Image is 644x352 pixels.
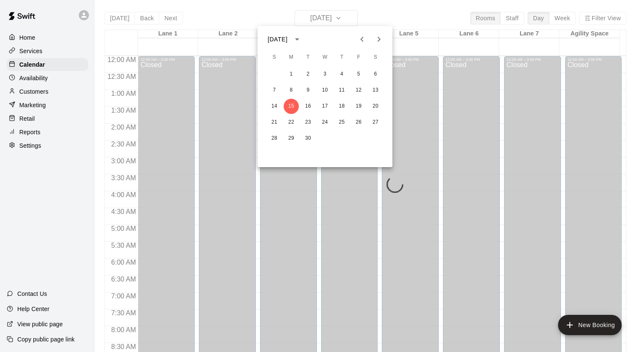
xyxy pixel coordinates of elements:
button: 25 [334,115,349,130]
button: 16 [301,99,316,114]
button: 10 [317,83,333,98]
button: 11 [334,83,349,98]
div: [DATE] [268,35,287,44]
button: 1 [284,67,299,82]
button: 6 [368,67,383,82]
button: 21 [267,115,282,130]
button: Previous month [354,31,370,48]
button: 22 [284,115,299,130]
span: Wednesday [317,49,333,66]
button: 4 [334,67,349,82]
span: Friday [351,49,366,66]
button: 13 [368,83,383,98]
button: 2 [301,67,316,82]
span: Monday [284,49,299,66]
button: 27 [368,115,383,130]
button: 30 [301,131,316,146]
button: 5 [351,67,366,82]
button: 19 [351,99,366,114]
button: 8 [284,83,299,98]
button: Next month [370,31,387,48]
button: 28 [267,131,282,146]
button: 14 [267,99,282,114]
button: 3 [317,67,333,82]
span: Thursday [334,49,349,66]
button: 15 [284,99,299,114]
button: 23 [301,115,316,130]
button: calendar view is open, switch to year view [290,32,304,46]
button: 7 [267,83,282,98]
button: 24 [317,115,333,130]
button: 12 [351,83,366,98]
span: Sunday [267,49,282,66]
button: 29 [284,131,299,146]
button: 26 [351,115,366,130]
button: 9 [301,83,316,98]
span: Tuesday [301,49,316,66]
button: 18 [334,99,349,114]
button: 17 [317,99,333,114]
span: Saturday [368,49,383,66]
button: 20 [368,99,383,114]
